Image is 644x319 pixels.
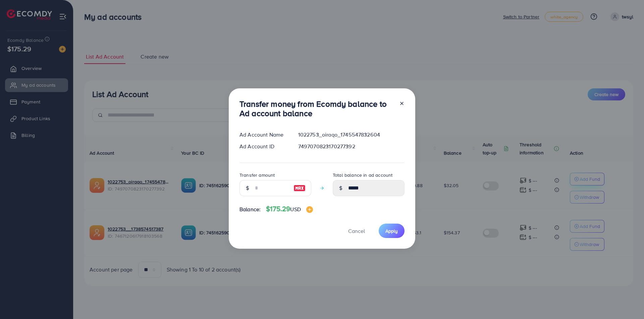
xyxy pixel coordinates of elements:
[293,143,410,150] div: 7497070823170277392
[615,289,639,314] iframe: Chat
[293,184,306,192] img: image
[379,224,405,238] button: Apply
[290,206,301,213] span: USD
[333,172,392,178] label: Total balance in ad account
[340,224,373,238] button: Cancel
[239,172,275,178] label: Transfer amount
[239,99,394,118] h3: Transfer money from Ecomdy balance to Ad account balance
[306,206,313,213] img: image
[239,206,261,213] span: Balance:
[385,228,398,234] span: Apply
[293,131,410,139] div: 1022753_oiraqo_1745547832604
[266,205,313,213] h4: $175.29
[234,131,293,139] div: Ad Account Name
[234,143,293,150] div: Ad Account ID
[348,227,365,235] span: Cancel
